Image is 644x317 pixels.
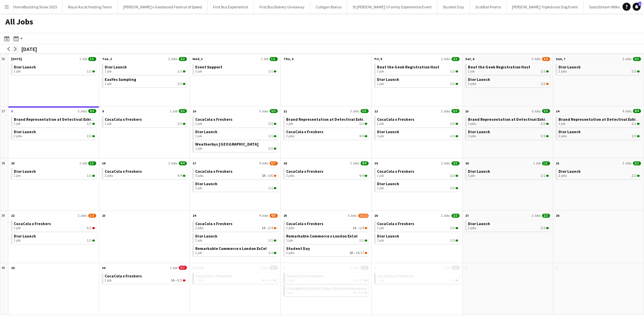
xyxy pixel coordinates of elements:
[441,109,450,113] span: 2 Jobs
[11,109,13,113] span: 8
[286,117,375,122] span: Brand Representation at Detectival Exhibition
[177,174,182,178] span: 4/4
[14,117,103,122] span: Brand Representation at Detectival Exhibition
[14,221,51,226] span: CocaCola x Freshers
[465,57,474,61] span: Sat, 6
[286,291,293,295] span: 1 job
[451,57,460,61] span: 2/2
[286,116,367,126] a: Brand Representation at Detectival Exhibition1 job1/1
[268,69,273,73] span: 1/1
[14,64,36,69] span: Dior Launch
[286,273,367,282] a: CocaCola x Freshers2 jobs1A•1/4
[195,186,202,190] span: 1 job
[541,174,545,178] span: 1/1
[195,246,267,251] span: Remarkable Commerce x London ExCel
[374,161,378,165] span: 19
[195,174,276,178] div: •
[195,69,202,73] span: 1 job
[558,134,567,138] span: 3 jobs
[374,109,378,113] span: 12
[558,116,640,126] a: Brand Representation at Detectival Exhibition1 job1/1
[105,278,111,282] span: 1 job
[359,134,364,138] span: 4/4
[195,180,276,190] a: Dior Launch1 job1/1
[468,134,476,138] span: 3 jobs
[195,233,276,243] a: Dior Launch1 job1/1
[14,233,95,243] a: Dior Launch1 job1/1
[347,0,437,13] button: St [PERSON_NAME]'s Family Experiential Event
[105,117,142,122] span: CocaCola x Freshers
[14,69,20,73] span: 1 job
[377,76,458,86] a: Dior Launch1 job1/1
[14,168,95,178] a: Dior Launch1 job1/1
[268,147,273,151] span: 2/2
[179,109,187,113] span: 2/2
[546,135,549,137] span: 3/3
[468,128,549,138] a: Dior Launch3 jobs3/3
[286,278,367,282] div: •
[286,168,367,178] a: CocaCola x Freshers2 jobs4/4
[195,64,276,73] a: Event Support1 job1/1
[632,134,636,138] span: 3/3
[259,161,268,165] span: 4 Jobs
[177,278,182,282] span: 0/2
[286,128,367,138] a: CocaCola x Freshers2 jobs4/4
[374,57,382,61] span: Fri, 5
[558,174,567,178] span: 2 jobs
[177,122,182,126] span: 2/2
[79,161,87,165] span: 1 Job
[195,273,276,282] a: CocaCola x Freshers2 jobs4A•0/4
[195,141,276,151] a: Weatherbys [GEOGRAPHIC_DATA]1 job2/2
[195,169,232,174] span: CocaCola x Freshers
[465,109,469,113] span: 13
[105,168,186,178] a: CocaCola x Freshers2 jobs4/4
[286,134,294,138] span: 2 jobs
[92,70,95,72] span: 1/1
[259,109,268,113] span: 3 Jobs
[195,245,276,255] a: Remarkable Commerce x London ExCel1 job1/1
[195,273,232,278] span: CocaCola x Freshers
[558,122,565,126] span: 1 job
[286,233,367,243] a: Remarkable Commerce x London ExCel1 job1/1
[168,161,177,165] span: 2 Jobs
[377,273,414,278] span: CocaCola x Freshers
[14,169,36,174] span: Dior Launch
[286,239,293,243] span: 1 job
[556,109,559,113] span: 14
[193,161,196,165] span: 17
[377,82,384,86] span: 1 job
[87,69,92,73] span: 1/1
[455,83,458,85] span: 1/1
[286,273,323,278] span: CocaCola x Freshers
[208,0,254,13] button: First Bus Experiential
[14,174,20,178] span: 1 job
[88,109,96,113] span: 3/3
[102,109,104,113] span: 9
[195,117,232,122] span: CocaCola x Freshers
[450,226,455,230] span: 2/2
[79,57,87,61] span: 1 Job
[105,64,186,73] a: Dior Launch1 job1/1
[274,123,276,125] span: 2/2
[637,70,640,72] span: 2/2
[377,116,458,126] a: CocaCola x Freshers1 job2/2
[455,135,458,137] span: 1/1
[450,122,455,126] span: 2/2
[468,64,549,73] a: Beat the Geek Registration Host1 job1/1
[377,186,384,190] span: 1 job
[542,57,550,61] span: 2/3
[168,57,177,61] span: 2 Jobs
[638,2,641,6] span: 1
[377,226,384,230] span: 1 job
[541,134,545,138] span: 3/3
[195,134,202,138] span: 1 job
[541,69,545,73] span: 1/1
[377,122,384,126] span: 1 job
[195,278,204,282] span: 2 jobs
[356,251,364,255] span: 14/17
[450,174,455,178] span: 2/2
[359,278,364,282] span: 1/4
[377,174,384,178] span: 1 job
[14,129,36,134] span: Dior Launch
[465,161,469,165] span: 20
